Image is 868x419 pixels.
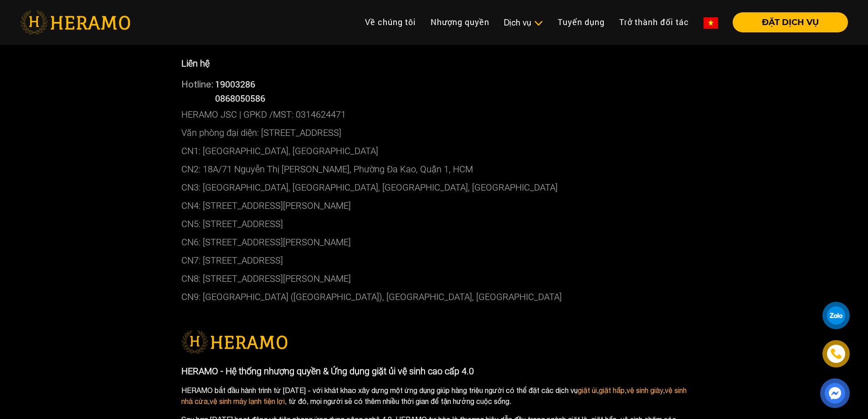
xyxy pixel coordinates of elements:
a: giặt hấp [599,386,625,394]
span: 0868050586 [215,92,265,104]
a: giặt ủi [578,386,597,394]
button: ĐẶT DỊCH VỤ [733,12,848,32]
a: ĐẶT DỊCH VỤ [725,18,848,26]
p: Văn phòng đại diện: [STREET_ADDRESS] [181,124,687,142]
div: Dịch vụ [504,16,543,29]
img: phone-icon [831,349,842,359]
p: CN7: [STREET_ADDRESS] [181,251,687,269]
p: CN6: [STREET_ADDRESS][PERSON_NAME] [181,233,687,251]
a: phone-icon [824,341,848,366]
a: Tuyển dụng [550,12,612,32]
img: vn-flag.png [704,17,718,29]
p: CN9: [GEOGRAPHIC_DATA] ([GEOGRAPHIC_DATA]), [GEOGRAPHIC_DATA], [GEOGRAPHIC_DATA] [181,288,687,306]
p: CN5: [STREET_ADDRESS] [181,215,687,233]
a: Về chúng tôi [358,12,423,32]
p: HERAMO - Hệ thống nhượng quyền & Ứng dụng giặt ủi vệ sinh cao cấp 4.0 [181,364,687,378]
span: Hotline: [181,79,213,89]
img: logo [181,331,288,353]
p: CN1: [GEOGRAPHIC_DATA], [GEOGRAPHIC_DATA] [181,142,687,160]
p: Liên hệ [181,57,687,70]
a: Trở thành đối tác [612,12,696,32]
a: vệ sinh máy lạnh tiện lợi [210,397,285,405]
img: heramo-logo.png [20,10,130,34]
a: vệ sinh giày [627,386,663,394]
p: CN8: [STREET_ADDRESS][PERSON_NAME] [181,269,687,288]
p: CN2: 18A/71 Nguyễn Thị [PERSON_NAME], Phường Đa Kao, Quận 1, HCM [181,160,687,178]
img: subToggleIcon [534,19,543,28]
p: CN4: [STREET_ADDRESS][PERSON_NAME] [181,197,687,215]
p: CN3: [GEOGRAPHIC_DATA], [GEOGRAPHIC_DATA], [GEOGRAPHIC_DATA], [GEOGRAPHIC_DATA] [181,178,687,197]
p: HERAMO JSC | GPKD /MST: 0314624471 [181,105,687,124]
a: 19003286 [215,78,255,90]
a: Nhượng quyền [423,12,497,32]
p: HERAMO bắt đầu hành trình từ [DATE] - với khát khao xây dựng một ứng dụng giúp hàng triệu người c... [181,385,687,407]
